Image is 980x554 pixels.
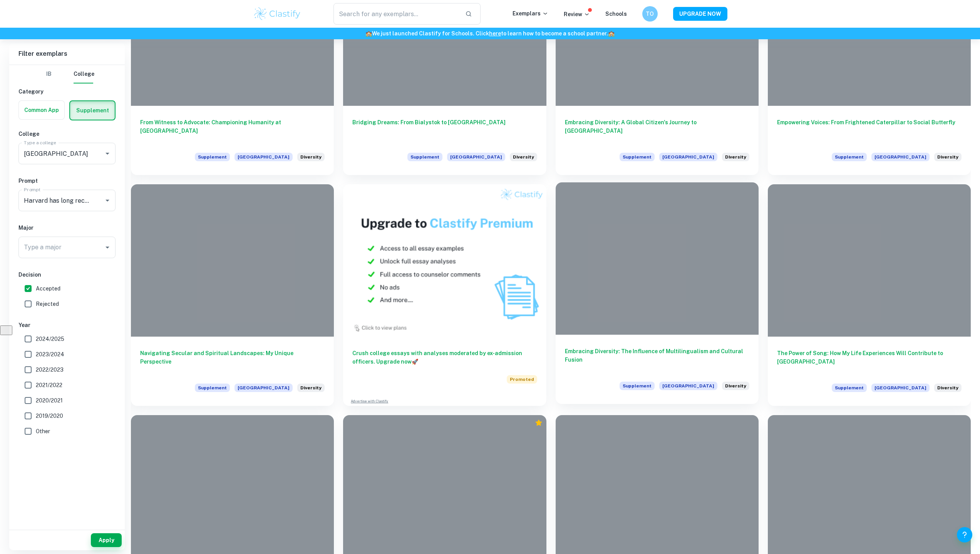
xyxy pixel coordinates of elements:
span: 2023/2024 [36,350,64,359]
div: Premium [535,419,543,427]
span: Diversity [937,384,958,391]
div: Harvard has long recognized the importance of enrolling a diverse student body. How will the life... [297,384,325,397]
span: 2022/2023 [36,365,64,374]
input: Search for any exemplars... [333,3,459,25]
button: TO [642,6,658,22]
span: Accepted [36,284,60,293]
button: UPGRADE NOW [673,7,727,21]
div: Harvard has long recognized the importance of enrolling a diverse student body. How will the life... [934,384,962,397]
h6: Year [18,321,116,329]
a: Navigating Secular and Spiritual Landscapes: My Unique PerspectiveSupplement[GEOGRAPHIC_DATA]Harv... [131,184,334,405]
img: Clastify logo [253,6,302,22]
button: Help and Feedback [957,527,972,542]
span: Promoted [507,375,537,384]
span: Diversity [300,384,322,391]
a: Advertise with Clastify [351,399,388,404]
span: 2020/2021 [36,396,63,405]
span: 🏫 [608,30,615,37]
button: Apply [91,533,122,547]
span: Diversity [725,382,746,389]
span: 🏫 [365,30,372,37]
span: Supplement [195,384,230,392]
span: 2021/2022 [36,381,62,389]
span: 🚀 [412,359,418,365]
span: Rejected [36,300,59,308]
h6: Navigating Secular and Spiritual Landscapes: My Unique Perspective [140,349,325,374]
span: 2024/2025 [36,335,64,343]
h6: Crush college essays with analyses moderated by ex-admission officers. Upgrade now [352,349,537,366]
span: [GEOGRAPHIC_DATA] [659,382,717,390]
a: Schools [605,11,627,17]
h6: We just launched Clastify for Schools. Click to learn how to become a school partner. [2,29,978,38]
a: here [489,30,501,37]
span: [GEOGRAPHIC_DATA] [235,384,293,392]
div: Harvard has long recognized the importance of enrolling a diverse student body. How will the life... [722,382,749,395]
a: Embracing Diversity: The Influence of Multilingualism and Cultural FusionSupplement[GEOGRAPHIC_DA... [556,184,759,405]
span: [GEOGRAPHIC_DATA] [871,384,930,392]
h6: TO [645,10,654,18]
h6: Embracing Diversity: The Influence of Multilingualism and Cultural Fusion [565,347,749,372]
a: The Power of Song: How My Life Experiences Will Contribute to [GEOGRAPHIC_DATA]Supplement[GEOGRAP... [768,184,971,405]
span: 2019/2020 [36,412,63,420]
p: Exemplars [513,9,548,18]
p: Review [564,10,590,18]
span: Supplement [620,382,655,390]
h6: The Power of Song: How My Life Experiences Will Contribute to [GEOGRAPHIC_DATA] [777,349,962,374]
span: Other [36,427,50,436]
span: Supplement [832,384,867,392]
